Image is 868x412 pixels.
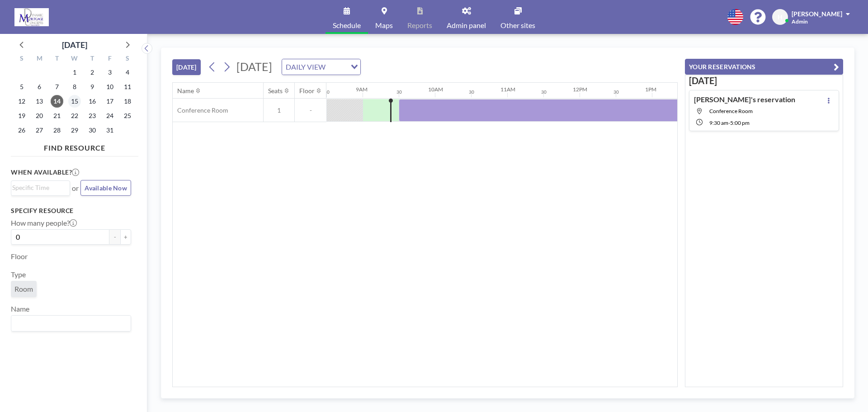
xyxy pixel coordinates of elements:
div: Search for option [11,316,131,331]
input: Search for option [328,61,345,73]
span: Thursday, October 2, 2025 [86,66,99,79]
span: Room [14,284,33,293]
span: - [728,119,730,126]
span: Maps [375,22,393,29]
span: Thursday, October 9, 2025 [86,81,99,93]
span: Conference Room [173,106,228,114]
span: Saturday, October 25, 2025 [121,109,134,122]
div: Search for option [11,181,70,194]
span: 1 [264,106,294,114]
div: Search for option [282,59,360,75]
span: Other sites [500,22,535,29]
span: Saturday, October 18, 2025 [121,95,134,108]
button: + [120,229,131,245]
div: T [48,53,66,65]
div: Seats [268,87,283,95]
div: W [66,53,84,65]
div: F [101,53,118,65]
span: Thursday, October 30, 2025 [86,124,99,137]
button: Available Now [80,180,131,196]
label: How many people? [11,218,77,227]
img: organization-logo [14,8,49,26]
div: 30 [469,89,474,95]
span: Thursday, October 23, 2025 [86,109,99,122]
div: 30 [396,89,402,95]
span: Thursday, October 16, 2025 [86,95,99,108]
div: 30 [541,89,547,95]
span: Friday, October 3, 2025 [104,66,116,79]
span: Monday, October 20, 2025 [33,109,46,122]
div: T [83,53,101,65]
span: Friday, October 17, 2025 [104,95,116,108]
span: Tuesday, October 7, 2025 [51,81,63,93]
h4: [PERSON_NAME]'s reservation [694,95,795,104]
span: Monday, October 13, 2025 [33,95,46,108]
input: Search for option [12,317,126,329]
div: Floor [299,87,315,95]
div: 30 [324,89,330,95]
span: DAILY VIEW [284,61,327,73]
span: Conference Room [709,108,753,114]
span: Admin [792,18,808,25]
span: Wednesday, October 29, 2025 [68,124,81,137]
span: Saturday, October 11, 2025 [121,81,134,93]
span: Wednesday, October 8, 2025 [68,81,81,93]
div: 1PM [645,86,656,93]
div: 9AM [356,86,368,93]
span: Monday, October 6, 2025 [33,81,46,93]
div: 12PM [573,86,587,93]
span: Sunday, October 26, 2025 [15,124,28,137]
div: 30 [613,89,619,95]
span: [PERSON_NAME] [792,10,842,18]
span: 9:30 AM [709,119,728,126]
label: Floor [11,252,28,261]
div: 10AM [428,86,443,93]
span: Reports [407,22,432,29]
div: 11AM [500,86,515,93]
span: Friday, October 31, 2025 [104,124,116,137]
button: [DATE] [172,59,201,75]
span: or [72,184,79,193]
span: Wednesday, October 15, 2025 [68,95,81,108]
div: M [31,53,48,65]
span: Sunday, October 19, 2025 [15,109,28,122]
button: YOUR RESERVATIONS [685,59,843,75]
span: Sunday, October 5, 2025 [15,81,28,93]
span: H [778,13,783,21]
span: Saturday, October 4, 2025 [121,66,134,79]
h3: Specify resource [11,207,131,215]
span: Tuesday, October 28, 2025 [51,124,63,137]
span: Available Now [85,184,127,192]
span: Admin panel [447,22,486,29]
button: - [109,229,120,245]
span: Schedule [333,22,361,29]
span: [DATE] [236,60,272,73]
span: - [295,106,326,114]
span: Monday, October 27, 2025 [33,124,46,137]
div: S [118,53,136,65]
span: Wednesday, October 22, 2025 [68,109,81,122]
span: Tuesday, October 21, 2025 [51,109,63,122]
span: Friday, October 24, 2025 [104,109,116,122]
span: Friday, October 10, 2025 [104,81,116,93]
span: Sunday, October 12, 2025 [15,95,28,108]
h4: FIND RESOURCE [11,140,138,152]
span: Tuesday, October 14, 2025 [51,95,63,108]
label: Name [11,304,29,313]
span: Wednesday, October 1, 2025 [68,66,81,79]
span: 5:00 PM [730,119,750,126]
div: Name [177,87,194,95]
div: [DATE] [62,38,87,51]
h3: [DATE] [689,75,839,86]
input: Search for option [12,183,65,193]
div: S [13,53,31,65]
label: Type [11,270,26,279]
